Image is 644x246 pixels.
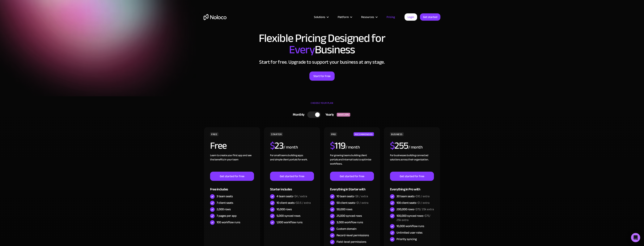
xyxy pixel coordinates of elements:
[390,153,434,172] div: For businesses building connected solutions across their organization. ‍
[396,224,424,228] div: 10,000 workflow runs
[270,181,314,193] div: Starter includes
[277,194,307,198] div: 4 team seats
[217,194,233,198] div: 3 team seats
[396,237,417,241] div: Priority syncing
[330,132,337,136] div: PRO
[270,132,283,136] div: STARTER
[414,193,430,199] span: +$10 / extra
[293,193,307,199] span: +$4 / extra
[204,14,227,20] a: home
[210,172,254,181] a: Get started for free
[333,15,356,19] div: Platform
[390,181,434,193] div: Everything in Pro with
[355,200,368,206] span: +$1 / extra
[270,172,314,181] a: Get started for free
[337,194,368,198] div: 10 team seats
[277,214,300,218] div: 5,000 synced rows
[337,113,350,117] div: SAVE 20%
[396,194,430,198] div: 30 team seats
[390,141,408,150] h2: 255
[270,153,314,172] div: For small teams building apps and simple client portals for work. ‍
[390,132,404,136] div: BUSINESS
[277,201,311,205] div: 10 client seats
[354,132,374,136] div: RECOMMENDED
[217,214,237,218] div: 7 pages per app
[356,15,382,19] div: Resources
[337,240,366,244] div: Field-level permissions
[337,207,352,211] div: 50,000 rows
[294,200,311,206] span: +$0.5 / extra
[330,172,374,181] a: Get started for free
[210,181,254,193] div: Free includes
[330,141,345,150] h2: 119
[390,172,434,181] a: Get started for free
[337,214,362,218] div: 25,000 synced rows
[390,137,395,155] span: $
[321,112,337,118] div: Yearly
[217,201,233,205] div: 7 client seats
[338,15,349,19] div: Platform
[337,220,363,224] div: 3,000 workflow runs
[396,213,430,223] span: +$75/ 25k extra
[396,201,430,205] div: 100 client seats
[217,220,240,224] div: 100 workflow runs
[416,200,430,206] span: +$1 / extra
[210,132,218,136] div: FREE
[277,220,303,224] div: 1,000 workflow runs
[289,39,315,60] span: Every
[408,144,423,150] div: / month
[204,59,440,65] h2: Start for free. Upgrade to support your business at any stage.
[204,32,440,55] h1: Flexible Pricing Designed for Business
[204,100,440,110] div: CHOOSE YOUR PLAN
[337,201,368,205] div: 50 client seats
[382,15,400,19] a: Pricing
[217,207,231,211] div: 2,000 rows
[396,214,434,222] div: 100,000 synced rows
[337,233,369,237] div: Record-level permissions
[270,137,275,155] span: $
[396,231,422,235] div: Unlimited user roles
[330,153,374,172] div: For growing teams building client portals and internal tools to optimize workflows.
[309,15,333,19] div: Solutions
[396,207,434,211] div: 200,000 rows
[414,206,434,212] span: +$75/ 25k extra
[361,15,374,19] div: Resources
[288,112,307,118] div: Monthly
[314,15,325,19] div: Solutions
[330,181,374,193] div: Everything in Starter with
[337,227,357,231] div: Custom domain
[277,207,292,211] div: 10,000 rows
[210,153,254,172] div: Learn to create your first app and see the benefits in your team ‍
[210,141,227,150] h2: Free
[405,13,417,21] a: Login
[631,233,640,242] div: Open Intercom Messenger
[330,137,335,155] span: $
[309,71,335,81] a: Start for Free
[270,141,284,150] h2: 23
[354,193,368,199] span: +$6 / extra
[345,144,360,150] div: / month
[420,13,440,21] a: Get started
[283,144,298,150] div: / month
